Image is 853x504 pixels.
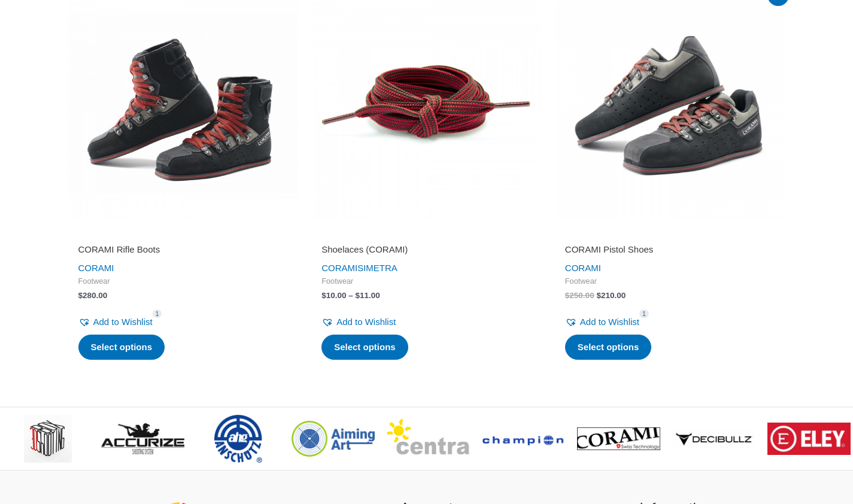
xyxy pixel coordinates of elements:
[153,309,162,318] span: 1
[565,314,639,330] a: Add to Wishlist
[78,244,289,256] h2: CORAMI Rifle Boots
[321,263,357,273] a: CORAMI
[93,317,153,327] span: Add to Wishlist
[321,291,346,300] bdi: 10.00
[580,317,639,327] span: Add to Wishlist
[78,263,114,273] a: CORAMI
[321,314,396,330] a: Add to Wishlist
[565,227,775,241] iframe: Customer reviews powered by Trustpilot
[565,291,594,300] bdi: 250.00
[78,291,108,300] bdi: 280.00
[596,291,626,300] bdi: 210.00
[321,277,532,287] span: Footwear
[348,291,353,300] span: –
[321,244,532,256] h2: Shoelaces (CORAMI)
[78,335,165,360] a: Select options for “CORAMI Rifle Boots”
[336,317,396,327] span: Add to Wishlist
[565,277,775,287] span: Footwear
[356,291,380,300] bdi: 11.00
[78,277,289,287] span: Footwear
[767,423,851,455] img: brand logo
[356,291,360,300] span: $
[357,263,397,273] a: SIMETRA
[565,244,775,260] a: CORAMI Pistol Shoes
[639,309,649,318] span: 1
[78,314,153,330] a: Add to Wishlist
[565,263,601,273] a: CORAMI
[321,244,532,260] a: Shoelaces (CORAMI)
[78,227,289,241] iframe: Customer reviews powered by Trustpilot
[565,335,652,360] a: Select options for “CORAMI Pistol Shoes”
[78,291,83,300] span: $
[321,291,326,300] span: $
[565,291,570,300] span: $
[565,244,775,256] h2: CORAMI Pistol Shoes
[321,227,532,241] iframe: Customer reviews powered by Trustpilot
[596,291,601,300] span: $
[78,244,289,260] a: CORAMI Rifle Boots
[321,335,408,360] a: Select options for “Shoelaces (CORAMI)”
